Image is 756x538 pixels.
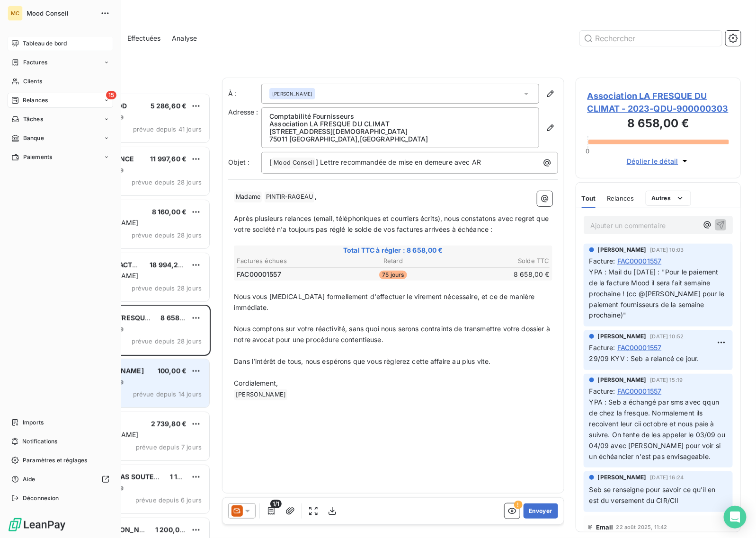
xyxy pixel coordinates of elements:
span: prévue depuis 28 jours [132,231,202,239]
span: [DATE] 15:19 [650,377,683,383]
span: Tableau de bord [23,39,67,48]
p: Comptabilité Fournisseurs [269,113,531,120]
span: prévue depuis 6 jours [135,496,202,504]
span: prévue depuis 28 jours [132,178,202,186]
p: 75011 [GEOGRAPHIC_DATA] , [GEOGRAPHIC_DATA] [269,135,531,143]
span: 8 658,00 € [160,314,197,322]
span: Paiements [23,153,52,161]
th: Solde TTC [446,256,550,266]
span: Banque [23,134,44,142]
span: Association ATLAS SOUTENIR LES COMPETENCES (OPCO [67,473,257,481]
span: [DATE] 10:03 [650,247,684,253]
span: prévue depuis 14 jours [133,390,202,398]
div: Open Intercom Messenger [724,506,747,529]
span: ] Lettre recommandée de mise en demeure avec AR [316,158,481,166]
span: Notifications [22,437,57,446]
span: [PERSON_NAME] [598,332,647,341]
span: Tout [582,194,596,202]
span: Aide [23,475,36,484]
span: Objet : [228,158,249,166]
span: Paramètres et réglages [23,456,87,465]
span: 5 286,60 € [151,102,187,110]
span: 0 [586,147,590,155]
span: 22 août 2025, 11:42 [616,524,667,530]
span: [DATE] 10:52 [650,334,684,339]
a: Aide [8,472,113,487]
span: Mood Conseil [272,158,315,168]
span: Relances [607,194,634,202]
span: Facture : [589,386,615,396]
span: Factures [23,58,47,67]
span: Relances [23,96,48,105]
span: prévue depuis 28 jours [132,284,202,292]
span: 1 104,00 € [170,473,204,481]
span: Mood Conseil [27,9,95,17]
span: Madame [234,192,262,203]
span: Nous vous [MEDICAL_DATA] formellement d'effectuer le virement nécessaire, et ce de manière immédi... [234,292,537,311]
span: Facture : [589,343,615,353]
span: Association LA FRESQUE DU CLIMAT [67,314,187,322]
span: 8 160,00 € [152,208,187,216]
p: [STREET_ADDRESS][DEMOGRAPHIC_DATA] [269,128,531,135]
span: YPA : Seb a échangé par sms avec qqun de chez la fresque. Normalement ils recoivent leur cii octo... [589,398,728,460]
button: Autres [646,191,692,206]
span: Analyse [172,34,197,43]
span: Facture : [589,256,615,266]
span: [PERSON_NAME] [598,246,647,254]
span: Adresse : [228,108,258,116]
span: Après plusieurs relances (email, téléphoniques et courriers écrits), nous constatons avec regret ... [234,214,551,233]
span: [ [269,158,272,166]
span: FAC00001557 [237,270,281,279]
span: 1/1 [270,500,282,508]
span: Tâches [23,115,43,123]
td: 8 658,00 € [446,269,550,280]
span: YPA : Mail du [DATE] : "Pour le paiement de la facture Mood il sera fait semaine prochaine ! (cc ... [589,268,727,319]
span: Cordialement, [234,379,278,387]
th: Retard [341,256,445,266]
span: prévue depuis 7 jours [136,443,202,451]
span: Seb se renseigne pour savoir ce qu'il en est du versement du CIR/CII [589,485,718,504]
span: 11 997,60 € [150,155,187,163]
span: Association LA FRESQUE DU CLIMAT - 2023-QDU-900000303 [587,89,729,115]
th: Factures échues [236,256,340,266]
span: PINTIR-RAGEAU [265,192,314,203]
span: Nous comptons sur votre réactivité, sans quoi nous serons contraints de transmettre votre dossier... [234,325,552,344]
span: FAC00001557 [617,256,662,266]
button: Envoyer [524,503,558,519]
span: Email [596,523,614,531]
div: MC [8,6,23,21]
p: Association LA FRESQUE DU CLIMAT [269,120,531,128]
span: [PERSON_NAME] [598,473,647,482]
img: Logo LeanPay [8,517,66,532]
span: Clients [23,77,42,86]
span: Imports [23,418,44,427]
span: Dans l’intérêt de tous, nous espérons que vous règlerez cette affaire au plus vite. [234,357,490,365]
span: [PERSON_NAME] [598,376,647,384]
span: FAC00001557 [617,343,662,353]
button: Déplier le détail [624,156,693,167]
span: Déplier le détail [627,156,678,166]
span: 100,00 € [158,367,187,375]
h3: 8 658,00 € [587,115,729,134]
span: 75 jours [379,271,407,279]
span: prévue depuis 41 jours [133,125,202,133]
span: , [315,192,317,200]
span: [DATE] 16:24 [650,475,684,480]
span: FAC00001557 [617,386,662,396]
span: 1 200,00 € [155,526,190,534]
span: 18 994,20 € [150,261,189,269]
span: 29/09 KYV : Seb a relancé ce jour. [589,354,699,362]
span: 15 [106,91,116,99]
span: prévue depuis 28 jours [132,337,202,345]
span: [PERSON_NAME] [234,389,287,400]
label: À : [228,89,261,98]
span: [PERSON_NAME] [272,90,312,97]
span: 2 739,80 € [151,420,187,428]
span: Déconnexion [23,494,59,503]
span: Total TTC à régler : 8 658,00 € [235,246,551,255]
span: Effectuées [127,34,161,43]
input: Rechercher [580,31,722,46]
